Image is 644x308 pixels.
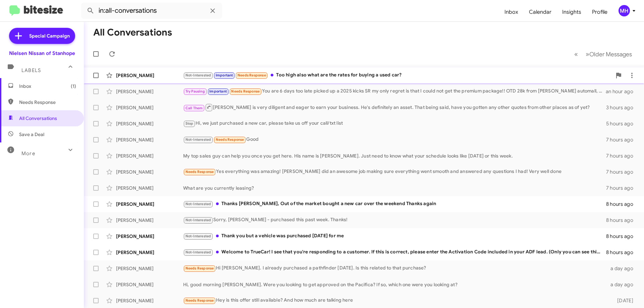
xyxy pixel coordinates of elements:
div: [PERSON_NAME] [116,297,183,304]
span: Save a Deal [19,131,44,138]
span: Not-Interested [185,202,211,206]
span: Not-Interested [185,137,211,142]
span: Not-Interested [185,73,211,77]
div: Yes everything was amazing! [PERSON_NAME] did an awesome job making sure everything went smooth a... [183,168,606,176]
div: [PERSON_NAME] [116,169,183,175]
span: Needs Response [185,170,214,174]
div: [PERSON_NAME] [116,201,183,207]
span: Stop [185,121,194,126]
span: Needs Response [216,137,244,142]
span: Important [209,89,227,94]
div: [PERSON_NAME] [116,185,183,191]
a: Profile [587,2,613,22]
button: Previous [570,47,582,61]
span: Needs Response [19,99,76,106]
span: Important [216,73,233,77]
span: Needs Response [237,73,266,77]
div: [PERSON_NAME] [116,265,183,272]
div: 7 hours ago [606,185,639,191]
span: Not-Interested [185,250,211,254]
div: Hi, we just purchased a new car, please take us off your call/txt list [183,120,606,127]
a: Insights [557,2,587,22]
button: Next [582,47,636,61]
span: More [21,150,35,157]
div: [PERSON_NAME] [116,281,183,288]
div: MH [619,5,630,16]
div: [PERSON_NAME] [116,233,183,240]
div: Good [183,136,606,143]
div: a day ago [606,265,639,272]
span: All Conversations [19,115,57,122]
div: 7 hours ago [606,136,639,143]
h1: All Conversations [93,27,172,38]
div: a day ago [606,281,639,288]
span: Not-Interested [185,234,211,238]
span: Older Messages [589,51,632,58]
div: [PERSON_NAME] [116,72,183,79]
div: Thanks [PERSON_NAME], Out of the market bought a new car over the weekend Thanks again [183,200,606,208]
a: Special Campaign [9,28,75,44]
span: Try Pausing [185,89,205,94]
div: 8 hours ago [606,233,639,240]
div: 8 hours ago [606,217,639,224]
div: [PERSON_NAME] [116,136,183,143]
div: My top sales guy can help you once you get here. His name is [PERSON_NAME]. Just need to know wha... [183,152,606,159]
div: [PERSON_NAME] [116,217,183,224]
input: Search [81,3,222,19]
div: Hey is this offer still available? And how much are talking here [183,297,606,304]
div: 3 hours ago [606,104,639,111]
span: » [586,50,589,58]
span: « [574,50,578,58]
div: 7 hours ago [606,152,639,159]
div: Nielsen Nissan of Stanhope [9,50,75,57]
div: [PERSON_NAME] is very diligent and eager to earn your business. He's definitely an asset. That be... [183,103,606,112]
div: [PERSON_NAME] [116,249,183,256]
div: 5 hours ago [606,120,639,127]
div: [PERSON_NAME] [116,152,183,159]
span: Needs Response [185,298,214,303]
div: [PERSON_NAME] [116,104,183,111]
span: Needs Response [231,89,260,94]
span: Needs Response [185,266,214,270]
div: Sorry, [PERSON_NAME] - purchased this past week. Thanks! [183,216,606,224]
div: 8 hours ago [606,201,639,207]
div: 8 hours ago [606,249,639,256]
a: Inbox [499,2,524,22]
div: [PERSON_NAME] [116,120,183,127]
span: Labels [21,67,41,73]
button: MH [613,5,637,16]
a: Calendar [524,2,557,22]
div: Hi [PERSON_NAME]. I already purchased a pathfinder [DATE]. Is this related to that purchase? [183,264,606,272]
span: Not-Interested [185,218,211,222]
div: an hour ago [606,88,639,95]
span: Call Them [185,106,203,110]
div: [DATE] [606,297,639,304]
span: (1) [71,83,76,89]
div: 7 hours ago [606,169,639,175]
div: You are 6 days too late picked up a 2025 kicks SR my only regret is that I could not get the prem... [183,87,606,95]
div: [PERSON_NAME] [116,88,183,95]
div: Welcome to TrueCar! I see that you're responding to a customer. If this is correct, please enter ... [183,248,606,256]
span: Special Campaign [29,33,70,39]
div: What are you currently leasing? [183,185,606,191]
div: Hi, good morning [PERSON_NAME]. Were you looking to get approved on the Pacifica? If so, which on... [183,281,606,288]
div: Too high also what are the rates for buying a used car? [183,71,612,79]
div: Thank you but a vehicle was purchased [DATE] for me [183,232,606,240]
nav: Page navigation example [571,47,636,61]
span: Inbox [19,83,76,89]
